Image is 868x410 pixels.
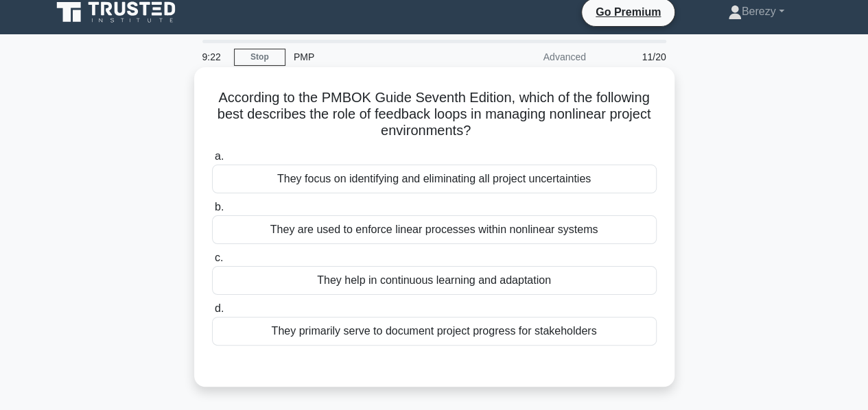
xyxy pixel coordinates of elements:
[212,317,657,346] div: They primarily serve to document project progress for stakeholders
[234,49,285,66] a: Stop
[215,150,224,162] span: a.
[594,43,675,71] div: 11/20
[285,43,474,71] div: PMP
[587,3,669,21] a: Go Premium
[215,302,224,314] span: d.
[212,266,657,295] div: They help in continuous learning and adaptation
[212,215,657,244] div: They are used to enforce linear processes within nonlinear systems
[194,43,234,71] div: 9:22
[212,165,657,193] div: They focus on identifying and eliminating all project uncertainties
[215,201,224,213] span: b.
[211,89,658,140] h5: According to the PMBOK Guide Seventh Edition, which of the following best describes the role of f...
[474,43,594,71] div: Advanced
[215,252,223,263] span: c.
